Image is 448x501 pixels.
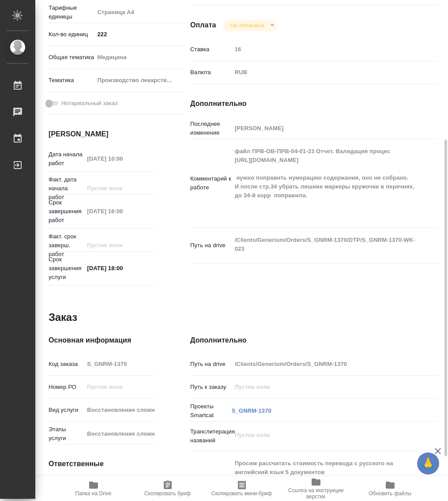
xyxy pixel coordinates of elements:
[232,380,418,393] input: Пустое поле
[84,239,155,252] input: Пустое поле
[232,65,418,80] div: RUB
[84,380,155,393] input: Пустое поле
[190,241,232,250] p: Путь на drive
[232,233,418,256] textarea: /Clients/Generium/Orders/S_GNRM-1370/DTP/S_GNRM-1370-WK-023
[228,22,267,29] button: Не оплачена
[369,490,411,497] span: Обновить файлы
[94,28,186,41] input: ✎ Введи что-нибудь
[49,406,84,414] p: Вид услуги
[49,232,84,259] p: Факт. срок заверш. работ
[417,452,439,475] button: 🙏
[49,4,94,21] p: Тарифные единицы
[232,122,418,135] input: Пустое поле
[190,120,232,137] p: Последнее изменение
[49,255,84,282] p: Срок завершения услуги
[49,310,77,324] h2: Заказ
[131,476,205,501] button: Скопировать бриф
[190,98,438,109] h4: Дополнительно
[232,43,418,56] input: Пустое поле
[144,490,191,497] span: Скопировать бриф
[75,490,112,497] span: Папка на Drive
[84,152,155,165] input: Пустое поле
[84,182,155,195] input: Пустое поле
[94,5,186,20] div: Страница А4
[94,73,186,88] div: Производство лекарственных препаратов
[232,144,418,221] textarea: файл ПРВ-ОВ-ПРВ-04-01-23 Отчет. Валидация процес [URL][DOMAIN_NAME] нужно поправить нумерацию сод...
[49,383,84,392] p: Номер РО
[49,76,94,85] p: Тематика
[49,30,94,39] p: Кол-во единиц
[84,262,155,275] input: ✎ Введи что-нибудь
[190,174,232,192] p: Комментарий к работе
[190,20,216,30] h4: Оплата
[232,407,271,414] a: S_GNRM-1370
[49,198,84,225] p: Срок завершения работ
[49,335,155,346] h4: Основная информация
[84,205,155,218] input: Пустое поле
[49,129,155,139] h4: [PERSON_NAME]
[49,150,84,168] p: Дата начала работ
[56,476,131,501] button: Папка на Drive
[49,175,84,202] p: Факт. дата начала работ
[190,402,232,420] p: Проекты Smartcat
[211,490,272,497] span: Скопировать мини-бриф
[205,476,279,501] button: Скопировать мини-бриф
[190,383,232,392] p: Путь к заказу
[190,45,232,54] p: Ставка
[61,99,117,108] span: Нотариальный заказ
[421,454,436,473] span: 🙏
[284,487,348,500] span: Ссылка на инструкции верстки
[49,425,84,443] p: Этапы услуги
[49,360,84,369] p: Код заказа
[84,427,155,440] input: Пустое поле
[232,358,418,370] input: Пустое поле
[353,476,427,501] button: Обновить файлы
[84,358,155,370] input: Пустое поле
[49,53,94,62] p: Общая тематика
[49,459,155,469] h4: Ответственные
[190,427,232,445] p: Транслитерация названий
[190,68,232,77] p: Валюта
[190,360,232,369] p: Путь на drive
[84,403,155,416] input: Пустое поле
[279,476,353,501] button: Ссылка на инструкции верстки
[223,19,278,31] div: Не оплачена
[94,50,186,65] div: Медицина
[190,335,438,346] h4: Дополнительно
